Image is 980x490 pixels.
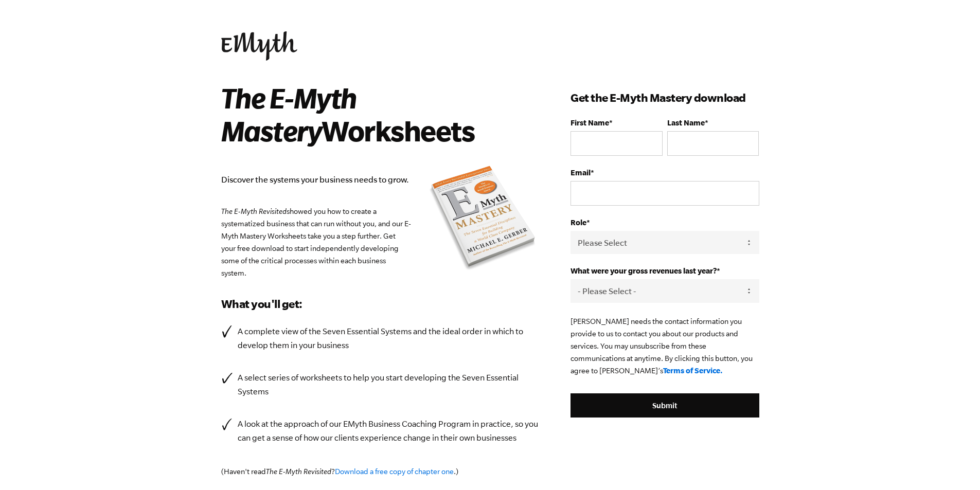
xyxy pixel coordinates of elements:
[221,81,525,147] h2: Worksheets
[571,89,759,106] h3: Get the E-Myth Mastery download
[663,366,723,375] a: Terms of Service.
[238,371,540,398] p: A select series of worksheets to help you start developing the Seven Essential Systems
[571,266,717,275] span: What were your gross revenues last year?
[221,296,540,312] h3: What you'll get:
[221,31,297,61] img: EMyth
[571,218,586,227] span: Role
[426,164,540,275] img: emyth mastery book summary
[221,207,287,215] em: The E-Myth Revisited
[266,467,331,476] em: The E-Myth Revisited
[571,168,591,177] span: Email
[335,467,454,476] a: Download a free copy of chapter one
[221,173,540,187] p: Discover the systems your business needs to grow.
[238,417,540,445] p: A look at the approach of our EMyth Business Coaching Program in practice, so you can get a sense...
[571,315,759,377] p: [PERSON_NAME] needs the contact information you provide to us to contact you about our products a...
[221,465,540,478] p: (Haven't read ? .)
[238,324,540,352] p: A complete view of the Seven Essential Systems and the ideal order in which to develop them in yo...
[221,82,357,147] i: The E-Myth Mastery
[667,118,705,127] span: Last Name
[571,118,609,127] span: First Name
[571,393,759,418] input: Submit
[221,205,540,279] p: showed you how to create a systematized business that can run without you, and our E-Myth Mastery...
